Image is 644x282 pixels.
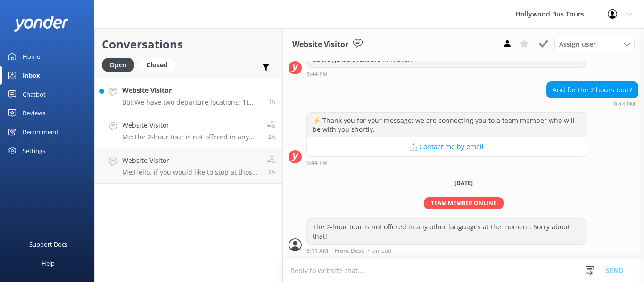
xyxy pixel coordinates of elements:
span: Team member online [424,197,504,209]
div: 09:44pm 13-Aug-2025 (UTC -07:00) America/Tijuana [546,101,638,107]
strong: 9:44 PM [614,102,635,107]
div: Help [41,254,55,273]
div: 09:44pm 13-Aug-2025 (UTC -07:00) America/Tijuana [306,70,586,77]
div: Assign User [554,37,635,52]
div: The 2-hour tour is not offered in any other languages at the moment. Sorry about that! [307,219,586,244]
a: Open [102,59,139,70]
a: Closed [139,59,180,70]
h2: Conversations [102,35,275,53]
a: Website VisitorMe:Hello, if you would like to stop at those three stops, suggest booking our full... [95,148,282,184]
div: Settings [23,141,45,160]
a: Website VisitorMe:The 2-hour tour is not offered in any other languages at the moment. Sorry abou... [95,113,282,148]
a: Website VisitorBot:We have two departure locations: 1) [STREET_ADDRESS] - Please check-in inside ... [95,78,282,113]
div: Home [23,47,40,66]
div: Support Docs [29,235,67,254]
div: Inbox [23,66,40,85]
div: Reviews [23,104,45,122]
p: Me: The 2-hour tour is not offered in any other languages at the moment. Sorry about that! [122,133,260,141]
div: And for the 2 hours tour? [547,82,638,98]
img: yonder-white-logo.png [14,16,68,31]
strong: 9:44 PM [306,160,328,166]
strong: 9:11 AM [306,248,328,254]
div: Closed [139,58,175,72]
div: Open [102,58,134,72]
div: 09:11am 14-Aug-2025 (UTC -07:00) America/Tijuana [306,247,586,254]
div: Recommend [23,122,58,141]
h4: Website Visitor [122,85,261,96]
textarea: To enrich screen reader interactions, please activate Accessibility in Grammarly extension settings [283,259,644,282]
p: Me: Hello, if you would like to stop at those three stops, suggest booking our full-day combo tou... [122,168,260,177]
h4: Website Visitor [122,155,260,166]
h3: Website Visitor [292,39,348,51]
div: Chatbot [23,85,46,104]
span: 09:09am 14-Aug-2025 (UTC -07:00) America/Tijuana [268,168,275,176]
strong: 9:44 PM [306,71,328,77]
div: ⚡ Thank you for your message; we are connecting you to a team member who will be with you shortly. [307,113,586,137]
button: 📩 Contact me by email [307,137,586,156]
span: [DATE] [449,179,479,187]
span: 09:43am 14-Aug-2025 (UTC -07:00) America/Tijuana [268,97,275,105]
span: Assign user [559,39,596,49]
p: Bot: We have two departure locations: 1) [STREET_ADDRESS] - Please check-in inside the [GEOGRAPHI... [122,98,261,106]
h4: Website Visitor [122,120,260,130]
span: Front Desk [335,248,364,254]
span: 09:11am 14-Aug-2025 (UTC -07:00) America/Tijuana [268,133,275,141]
span: • Unread [368,248,391,254]
div: 09:44pm 13-Aug-2025 (UTC -07:00) America/Tijuana [306,159,586,166]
